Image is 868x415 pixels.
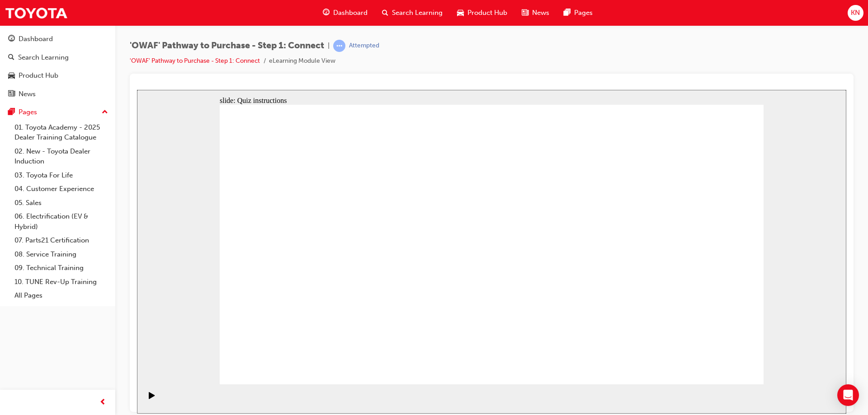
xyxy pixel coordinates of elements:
a: news-iconNews [514,4,557,22]
span: Product Hub [467,8,507,18]
a: 04. Customer Experience [11,182,112,196]
a: 'OWAF' Pathway to Purchase - Step 1: Connect [130,57,260,65]
a: News [4,86,112,103]
span: KN [851,8,860,18]
div: News [19,89,36,99]
a: 02. New - Toyota Dealer Induction [11,145,112,168]
div: Attempted [349,42,379,50]
span: guage-icon [8,35,15,43]
div: Open Intercom Messenger [837,384,859,406]
a: 07. Parts21 Certification [11,233,112,247]
span: news-icon [522,7,528,19]
img: Trak [5,3,68,23]
div: Pages [19,107,37,117]
a: 10. TUNE Rev-Up Training [11,275,112,289]
span: up-icon [102,107,108,118]
a: Dashboard [4,31,112,47]
div: Search Learning [18,52,69,63]
div: Dashboard [19,34,53,44]
span: Pages [574,8,593,18]
a: search-iconSearch Learning [375,4,450,22]
a: All Pages [11,289,112,303]
button: KN [848,5,863,21]
a: 09. Technical Training [11,261,112,275]
div: playback controls [5,294,20,324]
span: learningRecordVerb_ATTEMPT-icon [333,40,345,52]
span: car-icon [457,7,464,19]
button: DashboardSearch LearningProduct HubNews [4,29,112,104]
a: 06. Electrification (EV & Hybrid) [11,210,112,233]
span: prev-icon [99,397,106,408]
span: guage-icon [323,7,330,19]
button: Play (Ctrl+Alt+P) [5,302,20,317]
a: 01. Toyota Academy - 2025 Dealer Training Catalogue [11,121,112,145]
span: pages-icon [564,7,571,19]
span: News [532,8,549,18]
a: 05. Sales [11,196,112,210]
a: 08. Service Training [11,247,112,261]
span: Dashboard [333,8,368,18]
a: pages-iconPages [557,4,600,22]
span: news-icon [8,90,15,98]
a: guage-iconDashboard [316,4,375,22]
span: pages-icon [8,108,15,117]
a: Search Learning [4,49,112,66]
span: search-icon [8,54,14,62]
button: Pages [4,104,112,121]
span: search-icon [382,7,388,19]
span: Search Learning [392,8,443,18]
a: car-iconProduct Hub [450,4,514,22]
span: | [328,41,330,51]
span: car-icon [8,72,15,80]
div: Product Hub [19,70,58,81]
a: 03. Toyota For Life [11,168,112,182]
li: eLearning Module View [269,56,335,66]
a: Product Hub [4,67,112,84]
span: 'OWAF' Pathway to Purchase - Step 1: Connect [130,41,324,51]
